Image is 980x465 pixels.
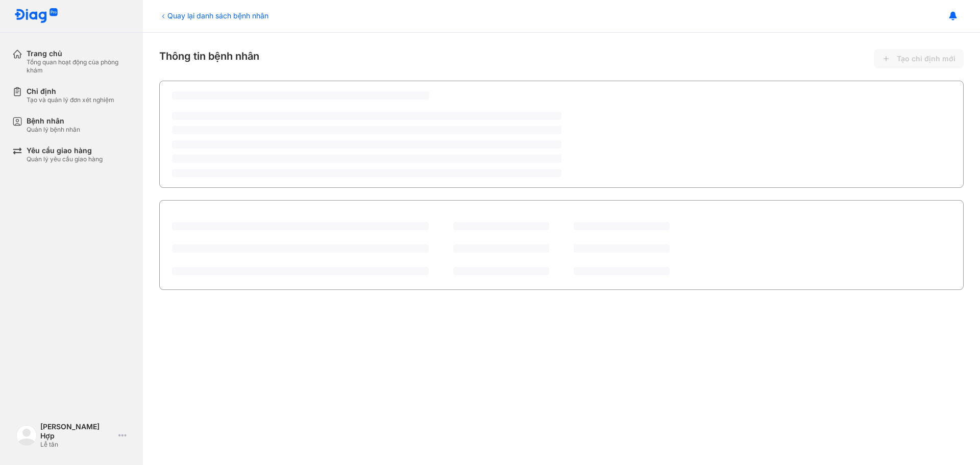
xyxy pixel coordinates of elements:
span: ‌ [574,244,670,253]
div: Lễ tân [40,440,114,449]
span: ‌ [172,169,561,177]
span: ‌ [172,112,561,120]
div: Yêu cầu giao hàng [27,146,103,155]
span: ‌ [172,244,429,253]
span: ‌ [172,155,561,163]
div: Tạo và quản lý đơn xét nghiệm [27,96,114,104]
span: ‌ [172,91,429,100]
span: ‌ [172,222,429,230]
span: Tạo chỉ định mới [897,54,955,63]
span: ‌ [574,267,670,275]
div: Thông tin bệnh nhân [159,49,964,68]
div: Quản lý bệnh nhân [27,126,80,134]
img: logo [16,425,37,446]
div: Quay lại danh sách bệnh nhân [159,10,268,21]
div: Chỉ định [27,87,114,96]
span: ‌ [172,140,561,149]
span: ‌ [453,244,549,253]
div: [PERSON_NAME] Hợp [40,422,114,440]
div: Trang chủ [27,49,131,58]
span: ‌ [574,222,670,230]
span: ‌ [172,126,561,134]
button: Tạo chỉ định mới [874,49,964,68]
span: ‌ [453,222,549,230]
div: Quản lý yêu cầu giao hàng [27,155,103,163]
div: Tổng quan hoạt động của phòng khám [27,58,131,75]
div: Lịch sử chỉ định [172,210,234,222]
span: ‌ [172,267,429,275]
img: logo [14,8,58,24]
span: ‌ [453,267,549,275]
div: Bệnh nhân [27,116,80,126]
